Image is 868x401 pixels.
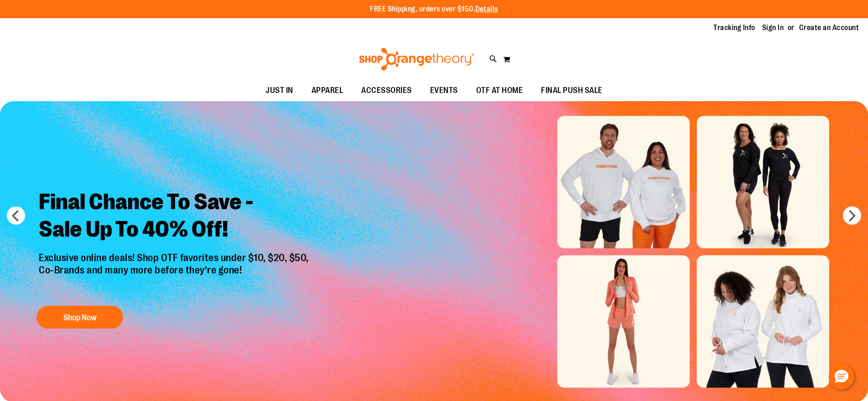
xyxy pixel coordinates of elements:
span: JUST IN [265,80,293,101]
button: Shop Now [36,306,123,329]
a: Create an Account [799,23,859,33]
h2: Final Chance To Save - Sale Up To 40% Off! [32,181,318,252]
a: FINAL PUSH SALE [532,80,612,101]
a: OTF AT HOME [467,80,532,101]
button: prev [7,206,25,225]
a: JUST IN [256,80,302,101]
button: Hello, have a question? Let’s chat. [829,364,854,390]
p: FREE Shipping, orders over $150. [370,4,498,15]
span: APPAREL [312,80,343,101]
a: Sign In [762,23,784,33]
span: ACCESSORIES [361,80,412,101]
a: EVENTS [421,80,467,101]
span: EVENTS [430,80,458,101]
span: OTF AT HOME [476,80,523,101]
a: Tracking Info [713,23,755,33]
a: APPAREL [302,80,353,101]
a: Details [475,5,498,13]
button: next [843,206,861,225]
a: ACCESSORIES [352,80,421,101]
img: Shop Orangetheory [358,48,476,71]
a: Final Chance To Save -Sale Up To 40% Off! Exclusive online deals! Shop OTF favorites under $10, $... [32,181,318,333]
span: FINAL PUSH SALE [541,80,603,101]
p: Exclusive online deals! Shop OTF favorites under $10, $20, $50, Co-Brands and many more before th... [32,252,318,297]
